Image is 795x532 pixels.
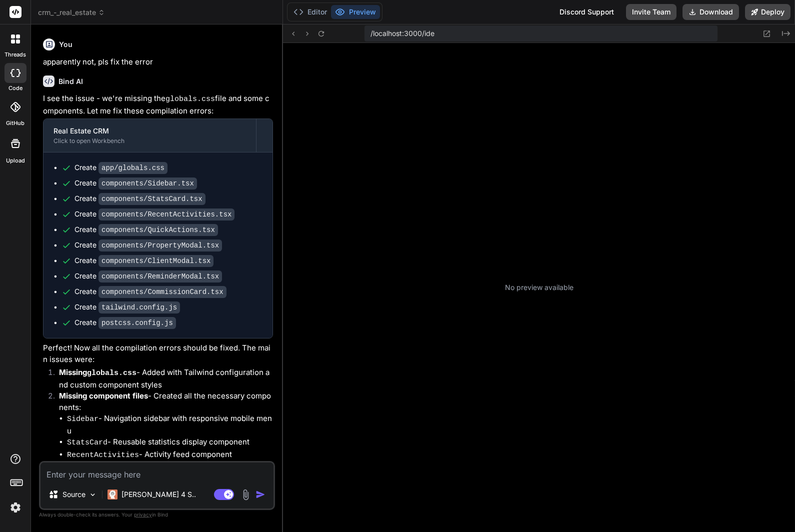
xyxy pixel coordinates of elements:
strong: Missing component files [59,391,148,400]
p: I see the issue - we're missing the file and some components. Let me fix these compilation errors: [43,93,273,116]
div: Create [74,162,167,173]
div: Click to open Workbench [53,137,246,145]
p: No preview available [505,282,573,292]
label: threads [4,50,26,59]
code: components/CommissionCard.tsx [98,286,226,298]
code: components/StatsCard.tsx [98,193,205,205]
button: Download [682,4,739,20]
code: components/RecentActivities.tsx [98,208,234,220]
code: Sidebar [67,415,98,423]
p: Perfect! Now all the compilation errors should be fixed. The main issues were: [43,342,273,365]
p: Source [62,489,85,499]
div: Create [74,317,176,328]
div: Create [74,240,222,250]
li: - Activity feed component [67,449,273,461]
p: Always double-check its answers. Your in Bind [39,510,275,519]
p: [PERSON_NAME] 4 S.. [121,489,196,499]
button: Invite Team [626,4,676,20]
div: Real Estate CRM [53,126,246,136]
span: crm_-_real_estate [38,7,105,17]
img: icon [255,489,265,499]
button: Real Estate CRMClick to open Workbench [43,119,256,152]
img: Pick Models [88,490,97,499]
li: - Reusable statistics display component [67,436,273,449]
div: Create [74,209,234,219]
div: Create [74,286,226,297]
code: components/Sidebar.tsx [98,177,197,189]
div: Create [74,302,180,312]
li: - Added with Tailwind configuration and custom component styles [51,367,273,390]
code: components/ReminderModal.tsx [98,270,222,282]
code: StatsCard [67,438,107,447]
label: Upload [6,156,25,165]
img: settings [7,499,24,516]
code: postcss.config.js [98,317,176,329]
code: components/ClientModal.tsx [98,255,213,267]
img: Claude 4 Sonnet [107,489,117,499]
h6: Bind AI [58,76,83,86]
label: code [8,84,22,92]
code: RecentActivities [67,451,139,459]
span: privacy [134,511,152,517]
li: - Navigation sidebar with responsive mobile menu [67,413,273,436]
div: Create [74,255,213,266]
p: apparently not, pls fix the error [43,56,273,68]
span: /localhost:3000/ide [370,28,434,38]
div: Create [74,271,222,281]
code: globals.css [165,95,215,103]
code: components/QuickActions.tsx [98,224,218,236]
div: Create [74,193,205,204]
code: app/globals.css [98,162,167,174]
button: Editor [289,5,331,19]
code: tailwind.config.js [98,301,180,313]
label: GitHub [6,119,24,127]
code: globals.css [87,369,136,377]
div: Create [74,178,197,188]
li: - Created all the necessary components: [51,390,273,509]
img: attachment [240,489,251,500]
code: components/PropertyModal.tsx [98,239,222,251]
button: Preview [331,5,380,19]
div: Create [74,224,218,235]
h6: You [59,39,72,49]
div: Discord Support [553,4,620,20]
button: Deploy [745,4,790,20]
strong: Missing [59,367,136,377]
